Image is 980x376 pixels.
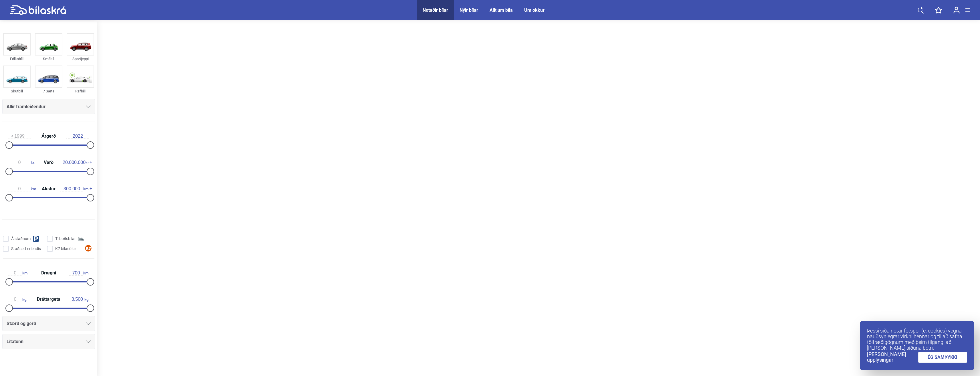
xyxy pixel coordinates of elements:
[918,352,967,363] a: ÉG SAMÞYKKI
[67,56,94,62] div: Sportjeppi
[40,187,57,191] span: Akstur
[460,7,478,13] a: Nýir bílar
[40,134,57,138] span: Árgerð
[55,246,76,252] span: K7 bílasölur
[11,246,41,252] span: Staðsett erlendis
[60,186,89,191] span: km.
[69,270,89,276] span: km.
[70,297,89,302] span: kg.
[35,88,62,94] div: 7 Sæta
[7,103,45,111] span: Allir framleiðendur
[35,297,62,302] span: Dráttargeta
[11,236,31,242] span: Á staðnum
[8,186,37,191] span: km.
[67,88,94,94] div: Rafbíll
[35,56,62,62] div: Smábíl
[490,7,513,13] a: Allt um bíla
[8,270,28,276] span: km.
[3,88,31,94] div: Skutbíll
[867,328,967,351] p: Þessi síða notar fótspor (e. cookies) vegna nauðsynlegrar virkni hennar og til að safna tölfræðig...
[7,320,36,328] span: Stærð og gerð
[7,338,23,346] span: Litatónn
[867,351,918,363] a: [PERSON_NAME] upplýsingar
[40,271,58,275] span: Drægni
[524,7,545,13] a: Um okkur
[3,56,31,62] div: Fólksbíll
[8,297,27,302] span: kg.
[63,160,89,165] span: kr.
[423,7,448,13] a: Notaðir bílar
[953,7,960,14] img: user-login.svg
[42,160,55,165] span: Verð
[55,236,76,242] span: Tilboðsbílar
[8,160,35,165] span: kr.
